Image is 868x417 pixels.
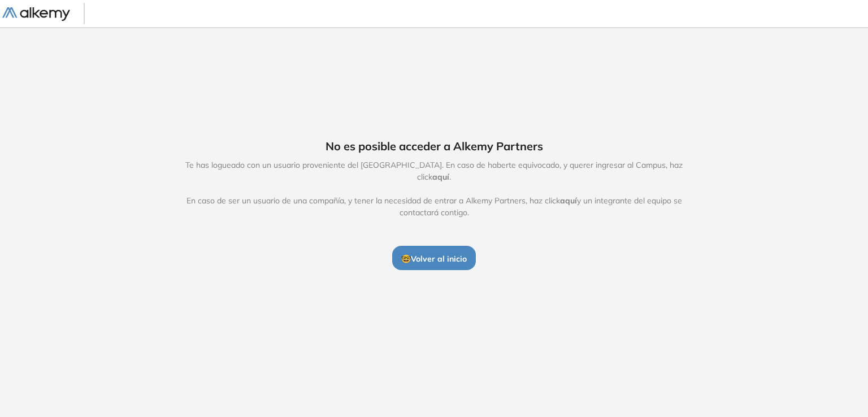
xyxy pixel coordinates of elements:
[401,254,467,264] span: 🤓 Volver al inicio
[560,196,577,206] span: aquí
[325,138,543,155] span: No es posible acceder a Alkemy Partners
[665,286,868,417] div: Widget de chat
[665,286,868,417] iframe: Chat Widget
[392,246,476,270] button: 🤓Volver al inicio
[2,7,70,21] img: Logo
[173,159,695,219] span: Te has logueado con un usuario proveniente del [GEOGRAPHIC_DATA]. En caso de haberte equivocado, ...
[432,172,449,182] span: aquí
